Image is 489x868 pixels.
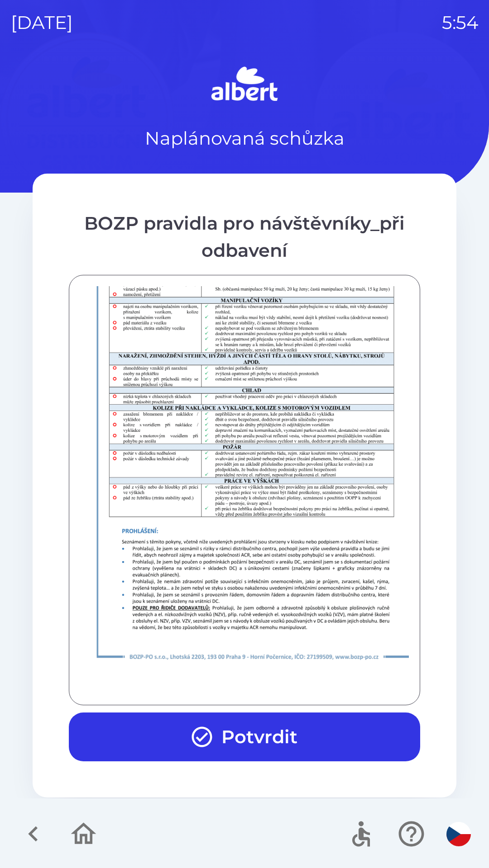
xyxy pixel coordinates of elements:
p: [DATE] [11,9,73,36]
img: Logo [33,63,456,107]
button: Potvrdit [69,712,420,761]
img: t5iKY4Cocv4gECBCogIEgBgIECBAgQIAAAQIEDAQNECBAgAABAgQIECCwAh4EVRAgQIAAAQIECBAg4EHQAAECBAgQIECAAAEC... [80,173,431,669]
img: cs flag [446,822,471,846]
p: Naplánovaná schůzka [145,125,345,152]
div: BOZP pravidla pro návštěvníky_při odbavení [69,210,420,264]
p: 5:54 [442,9,478,36]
